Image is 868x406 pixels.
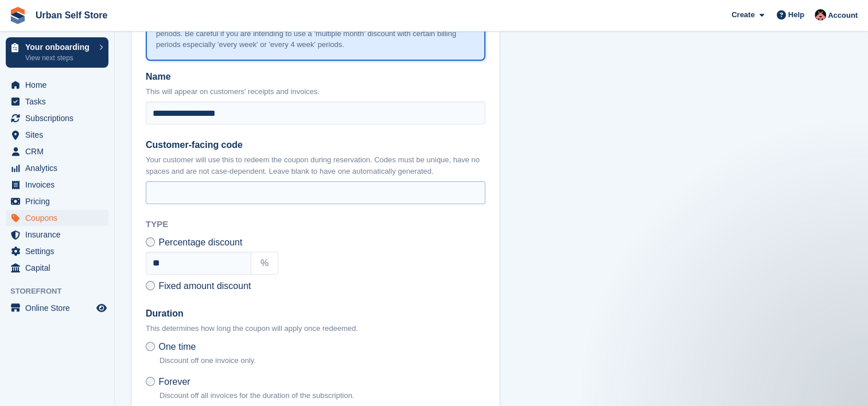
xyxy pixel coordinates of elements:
span: Home [25,77,94,93]
a: menu [6,77,108,93]
span: Pricing [25,193,94,209]
p: Multiple month discounts can have unintended consequences when used with some billing periods. Be... [156,17,475,50]
span: Insurance [25,227,94,243]
p: This will appear on customers' receipts and invoices. [146,86,485,97]
a: menu [6,260,108,276]
input: Percentage discount [146,237,155,247]
h2: Type [146,218,485,231]
img: stora-icon-8386f47178a22dfd0bd8f6a31ec36ba5ce8667c1dd55bd0f319d3a0aa187defe.svg [9,7,26,24]
input: One time Discount off one invoice only. [146,342,155,351]
span: Account [828,10,858,21]
span: Storefront [10,286,114,297]
input: Fixed amount discount [146,281,155,290]
a: menu [6,193,108,209]
a: menu [6,227,108,243]
span: Online Store [25,300,94,316]
span: Forever [158,377,190,387]
span: Sites [25,127,94,143]
a: menu [6,127,108,143]
span: Analytics [25,160,94,176]
span: Help [788,9,804,21]
a: menu [6,110,108,126]
span: Capital [25,260,94,276]
span: Tasks [25,93,94,110]
label: Duration [146,307,485,321]
a: menu [6,210,108,226]
p: View next steps [25,53,94,63]
p: This determines how long the coupon will apply once redeemed. [146,323,485,334]
p: Your customer will use this to redeem the coupon during reservation. Codes must be unique, have n... [146,154,485,177]
p: Your onboarding [25,43,94,51]
a: menu [6,177,108,193]
span: Subscriptions [25,110,94,126]
p: Discount off all invoices for the duration of the subscription. [159,390,354,401]
a: menu [6,300,108,316]
span: Settings [25,243,94,259]
span: Create [731,9,754,21]
span: Percentage discount [158,237,242,247]
span: Invoices [25,177,94,193]
input: Forever Discount off all invoices for the duration of the subscription. [146,377,155,386]
p: Discount off one invoice only. [159,355,256,366]
span: CRM [25,143,94,159]
a: menu [6,143,108,159]
span: Fixed amount discount [158,281,251,291]
a: Your onboarding View next steps [6,37,108,68]
a: menu [6,160,108,176]
a: Urban Self Store [31,6,112,25]
a: menu [6,243,108,259]
img: Josh Marshall [815,9,826,21]
span: One time [158,342,196,352]
label: Name [146,70,485,84]
a: Preview store [95,301,108,315]
span: Coupons [25,210,94,226]
label: Customer-facing code [146,138,485,152]
a: menu [6,93,108,110]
